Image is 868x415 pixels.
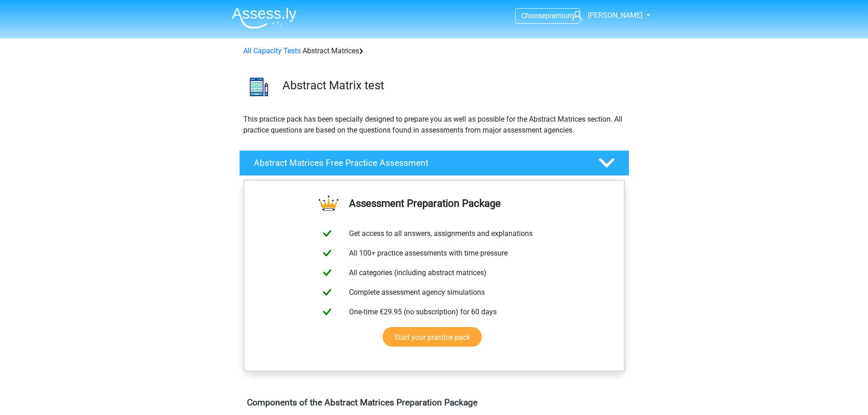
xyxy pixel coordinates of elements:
[569,10,643,21] a: [PERSON_NAME]
[254,158,428,168] font: Abstract Matrices Free Practice Assessment
[303,46,359,55] font: Abstract Matrices
[232,7,297,29] img: Assessly
[516,10,580,22] a: Choosepremium
[282,78,384,92] font: Abstract Matrix test
[588,11,642,20] font: [PERSON_NAME]
[236,150,633,176] a: Abstract Matrices Free Practice Assessment
[383,327,482,347] a: Start your practice pack
[545,11,574,20] font: premium
[247,397,478,408] font: Components of the Abstract Matrices Preparation Package
[243,115,622,134] font: This practice pack has been specially designed to prepare you as well as possible for the Abstrac...
[521,11,545,20] font: Choose
[240,67,278,106] img: abstract matrices
[243,46,301,55] a: All Capacity Tests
